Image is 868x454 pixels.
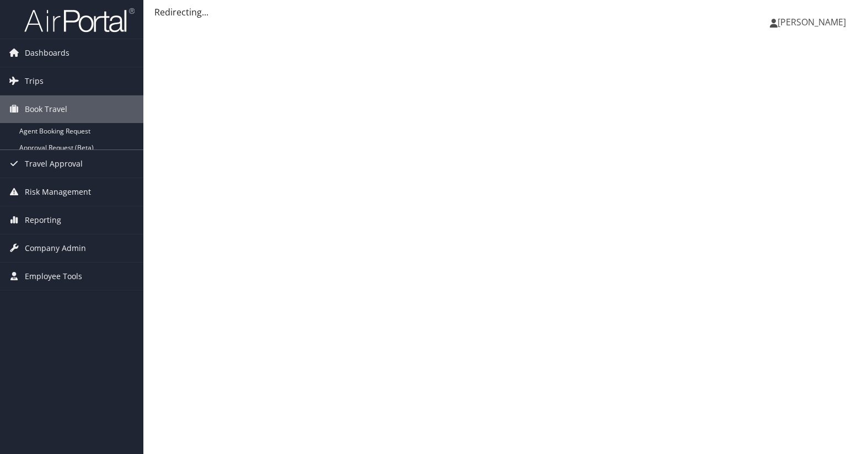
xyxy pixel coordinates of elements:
[154,6,857,19] div: Redirecting...
[25,263,82,290] span: Employee Tools
[25,67,44,95] span: Trips
[25,150,83,178] span: Travel Approval
[778,16,846,28] span: [PERSON_NAME]
[25,39,69,67] span: Dashboards
[25,234,86,262] span: Company Admin
[770,6,857,39] a: [PERSON_NAME]
[24,7,135,33] img: airportal-logo.png
[25,178,91,206] span: Risk Management
[25,206,61,234] span: Reporting
[25,95,67,123] span: Book Travel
